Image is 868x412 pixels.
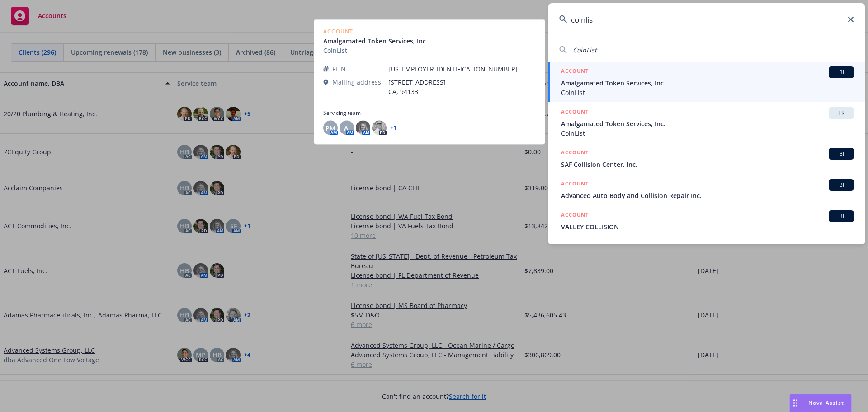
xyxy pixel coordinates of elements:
[548,205,865,237] a: ACCOUNTBIVALLEY COLLISION
[561,66,589,77] h5: ACCOUNT
[790,394,801,412] div: Drag to move
[561,148,589,159] h5: ACCOUNT
[561,107,589,118] h5: ACCOUNT
[561,160,854,169] span: SAF Collision Center, Inc.
[561,210,589,221] h5: ACCOUNT
[561,78,854,88] span: Amalgamated Token Services, Inc.
[832,181,850,189] span: BI
[561,119,854,128] span: Amalgamated Token Services, Inc.
[561,128,854,138] span: CoinList
[561,191,854,200] span: Advanced Auto Body and Collision Repair Inc.
[561,88,854,97] span: CoinList
[561,179,589,190] h5: ACCOUNT
[832,109,850,117] span: TR
[832,212,850,220] span: BI
[832,150,850,158] span: BI
[548,102,865,143] a: ACCOUNTTRAmalgamated Token Services, Inc.CoinList
[548,174,865,205] a: ACCOUNTBIAdvanced Auto Body and Collision Repair Inc.
[808,399,844,407] span: Nova Assist
[561,222,854,232] span: VALLEY COLLISION
[832,68,850,76] span: BI
[548,143,865,174] a: ACCOUNTBISAF Collision Center, Inc.
[548,3,865,36] input: Search...
[789,394,852,412] button: Nova Assist
[573,46,597,54] span: CoinList
[548,62,865,102] a: ACCOUNTBIAmalgamated Token Services, Inc.CoinList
